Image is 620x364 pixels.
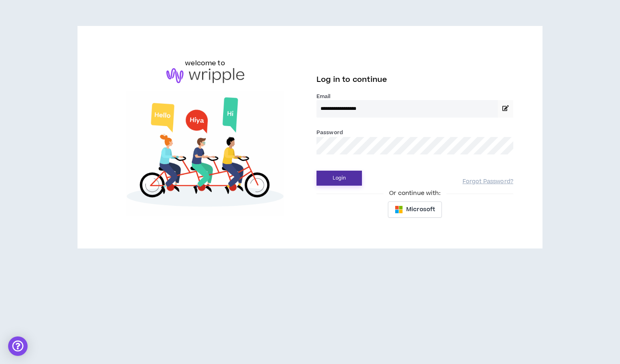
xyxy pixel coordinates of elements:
label: Password [316,129,343,136]
span: Microsoft [406,205,435,214]
a: Forgot Password? [463,178,513,186]
button: Login [316,171,362,186]
div: Open Intercom Messenger [8,336,28,356]
span: Or continue with: [383,189,446,198]
h6: welcome to [185,58,225,68]
img: logo-brand.png [166,68,244,84]
img: Welcome to Wripple [107,91,304,216]
label: Email [316,93,513,100]
span: Log in to continue [316,75,387,85]
button: Microsoft [388,201,442,218]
